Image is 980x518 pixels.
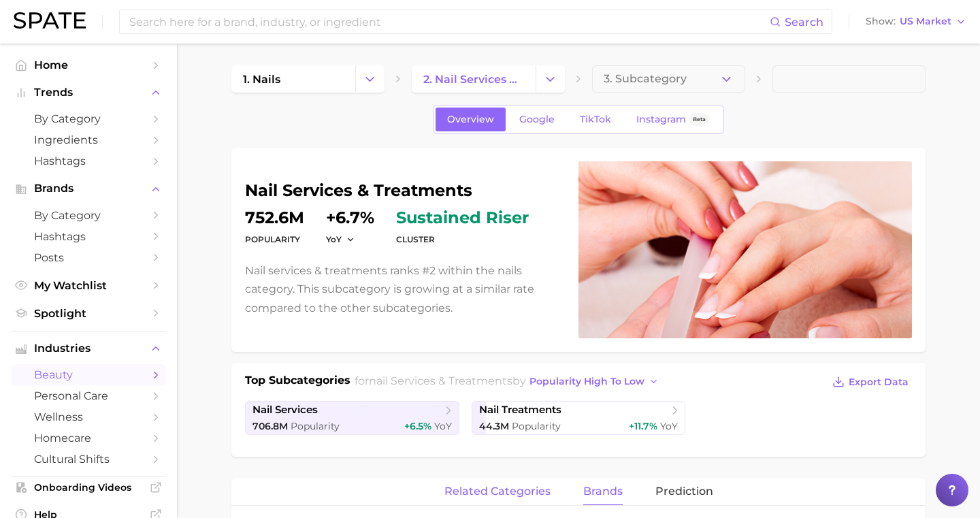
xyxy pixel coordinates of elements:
[11,205,166,226] a: by Category
[34,155,143,167] span: Hashtags
[34,307,143,320] span: Spotlight
[862,13,970,31] button: ShowUS Market
[625,108,721,131] a: InstagramBeta
[900,18,951,25] span: US Market
[447,114,494,125] span: Overview
[231,65,355,93] a: 1. nails
[34,481,143,493] span: Onboarding Videos
[11,226,166,247] a: Hashtags
[583,485,623,498] span: brands
[404,420,431,432] span: +6.5%
[355,374,663,387] span: for by
[396,210,529,226] span: sustained riser
[11,129,166,150] a: Ingredients
[11,338,166,359] button: Industries
[34,342,143,355] span: Industries
[423,73,524,86] span: 2. nail services & treatments
[34,279,143,292] span: My Watchlist
[326,233,355,245] button: YoY
[11,303,166,324] a: Spotlight
[472,401,686,435] a: nail treatments44.3m Popularity+11.7% YoY
[693,114,706,125] span: Beta
[11,108,166,129] a: by Category
[252,420,288,432] span: 706.8m
[11,406,166,427] a: wellness
[849,376,909,388] span: Export Data
[829,372,912,391] button: Export Data
[34,182,143,195] span: Brands
[444,485,551,498] span: related categories
[291,420,340,432] span: Popularity
[508,108,566,131] a: Google
[412,65,536,93] a: 2. nail services & treatments
[11,477,166,498] a: Onboarding Videos
[11,178,166,199] button: Brands
[34,432,143,444] span: homecare
[529,376,644,387] span: popularity high to low
[636,114,686,125] span: Instagram
[604,73,687,85] span: 3. Subcategory
[326,210,374,226] dd: +6.7%
[245,401,459,435] a: nail services706.8m Popularity+6.5% YoY
[785,16,823,29] span: Search
[536,65,565,93] button: Change Category
[245,182,562,199] h1: nail services & treatments
[245,210,304,226] dd: 752.6m
[396,231,529,248] dt: cluster
[11,275,166,296] a: My Watchlist
[326,233,342,245] span: YoY
[434,420,452,432] span: YoY
[34,453,143,466] span: cultural shifts
[11,427,166,449] a: homecare
[34,59,143,71] span: Home
[34,209,143,222] span: by Category
[11,364,166,385] a: beauty
[34,389,143,402] span: personal care
[355,65,385,93] button: Change Category
[479,420,509,432] span: 44.3m
[580,114,611,125] span: TikTok
[512,420,561,432] span: Popularity
[243,73,280,86] span: 1. nails
[526,372,663,391] button: popularity high to low
[11,54,166,76] a: Home
[34,86,143,99] span: Trends
[436,108,506,131] a: Overview
[34,112,143,125] span: by Category
[369,374,512,387] span: nail services & treatments
[629,420,657,432] span: +11.7%
[592,65,745,93] button: 3. Subcategory
[34,230,143,243] span: Hashtags
[252,404,318,417] span: nail services
[245,261,562,317] p: Nail services & treatments ranks #2 within the nails category. This subcategory is growing at a s...
[245,231,304,248] dt: Popularity
[568,108,623,131] a: TikTok
[866,18,896,25] span: Show
[14,12,86,29] img: SPATE
[128,10,770,33] input: Search here for a brand, industry, or ingredient
[479,404,561,417] span: nail treatments
[519,114,555,125] span: Google
[245,372,350,393] h1: Top Subcategories
[660,420,678,432] span: YoY
[11,247,166,268] a: Posts
[34,251,143,264] span: Posts
[11,150,166,172] a: Hashtags
[34,133,143,146] span: Ingredients
[11,449,166,470] a: cultural shifts
[34,410,143,423] span: wellness
[34,368,143,381] span: beauty
[11,82,166,103] button: Trends
[655,485,713,498] span: Prediction
[11,385,166,406] a: personal care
